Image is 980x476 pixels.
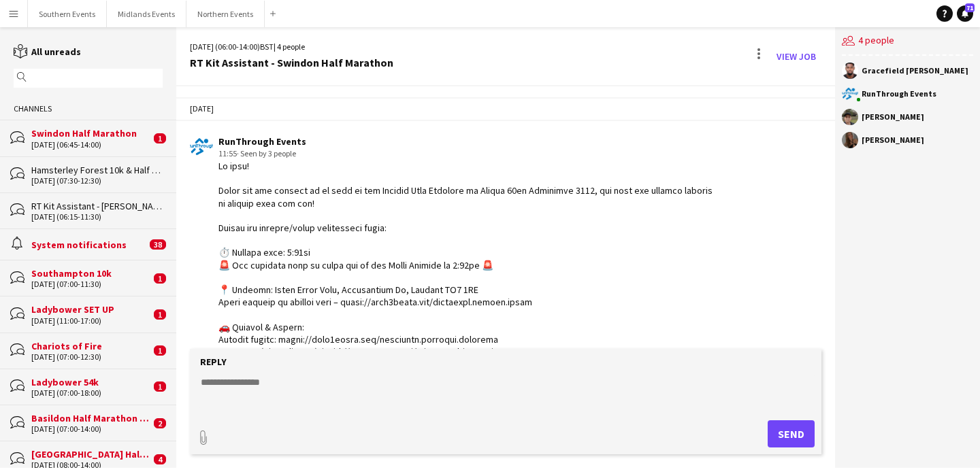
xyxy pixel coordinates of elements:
[31,239,146,251] div: System notifications
[154,418,166,428] span: 2
[31,127,150,139] div: Swindon Half Marathon
[154,309,166,320] span: 1
[862,67,968,75] div: Gracefield [PERSON_NAME]
[176,97,835,120] div: [DATE]
[218,135,717,148] div: RunThrough Events
[31,176,163,186] div: [DATE] (07:30-12:30)
[200,356,227,368] label: Reply
[965,3,975,12] span: 71
[237,148,296,158] span: · Seen by 3 people
[31,164,163,176] div: Hamsterley Forest 10k & Half Marathon
[31,352,150,362] div: [DATE] (07:00-12:30)
[150,239,166,250] span: 38
[31,412,150,424] div: Basildon Half Marathon & Juniors
[154,381,166,392] span: 1
[31,376,150,388] div: Ladybower 54k
[31,388,150,398] div: [DATE] (07:00-18:00)
[862,113,924,121] div: [PERSON_NAME]
[31,303,150,316] div: Ladybower SET UP
[771,46,821,67] a: View Job
[862,136,924,144] div: [PERSON_NAME]
[260,41,274,52] span: BST
[957,5,973,22] a: 71
[14,46,81,58] a: All unreads
[31,424,150,434] div: [DATE] (07:00-14:00)
[842,27,973,56] div: 4 people
[31,212,163,222] div: [DATE] (06:15-11:30)
[107,1,186,27] button: Midlands Events
[28,1,107,27] button: Southern Events
[186,1,265,27] button: Northern Events
[31,279,150,289] div: [DATE] (07:00-11:30)
[862,90,936,98] div: RunThrough Events
[31,448,150,460] div: [GEOGRAPHIC_DATA] Half Marathon
[154,454,166,464] span: 4
[190,41,393,53] div: [DATE] (06:00-14:00) | 4 people
[768,420,815,447] button: Send
[154,133,166,143] span: 1
[154,273,166,284] span: 1
[31,340,150,352] div: Chariots of Fire
[190,56,393,69] div: RT Kit Assistant - Swindon Half Marathon
[154,345,166,356] span: 1
[31,316,150,326] div: [DATE] (11:00-17:00)
[31,267,150,279] div: Southampton 10k
[31,200,163,212] div: RT Kit Assistant - [PERSON_NAME] 5K & 10K
[31,140,150,150] div: [DATE] (06:45-14:00)
[218,148,717,160] div: 11:55
[31,460,150,470] div: [DATE] (08:00-14:00)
